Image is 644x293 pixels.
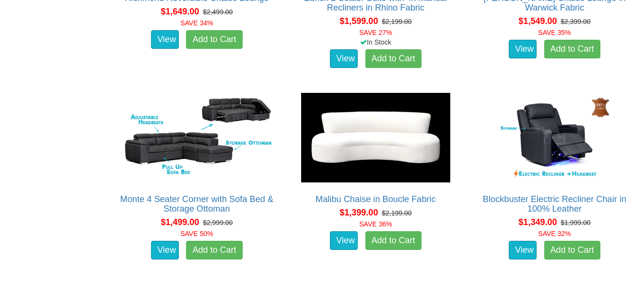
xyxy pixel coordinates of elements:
[544,241,600,260] a: Add to Cart
[509,40,537,59] a: View
[120,194,273,214] a: Monte 4 Seater Corner with Sofa Bed & Storage Ottoman
[561,18,590,25] del: $2,399.00
[538,230,571,237] font: SAVE 32%
[161,217,199,227] span: $1,499.00
[203,219,233,226] del: $2,999.00
[538,29,571,36] font: SAVE 35%
[340,208,378,217] span: $1,399.00
[518,16,557,26] span: $1,549.00
[509,241,537,260] a: View
[330,49,358,68] a: View
[365,231,422,250] a: Add to Cart
[292,37,460,47] div: In Stock
[518,217,557,227] span: $1,349.00
[340,16,378,26] span: $1,599.00
[359,220,392,228] font: SAVE 36%
[151,30,179,49] a: View
[161,7,199,16] span: $1,649.00
[180,230,213,237] font: SAVE 50%
[203,8,233,16] del: $2,499.00
[299,90,453,185] img: Malibu Chaise in Boucle Fabric
[151,241,179,260] a: View
[316,194,436,204] a: Malibu Chaise in Boucle Fabric
[382,209,411,217] del: $2,199.00
[478,90,632,185] img: Blockbuster Electric Recliner Chair in 100% Leather
[359,29,392,36] font: SAVE 27%
[330,231,358,250] a: View
[120,90,274,185] img: Monte 4 Seater Corner with Sofa Bed & Storage Ottoman
[186,30,242,49] a: Add to Cart
[544,40,600,59] a: Add to Cart
[382,18,411,25] del: $2,199.00
[483,194,626,214] a: Blockbuster Electric Recliner Chair in 100% Leather
[561,219,590,226] del: $1,999.00
[186,241,242,260] a: Add to Cart
[365,49,422,68] a: Add to Cart
[180,19,213,27] font: SAVE 34%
